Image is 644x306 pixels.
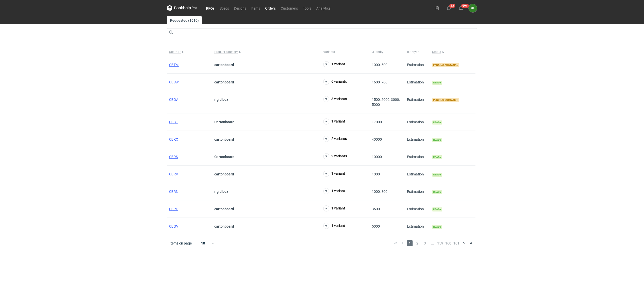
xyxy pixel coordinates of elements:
[323,61,345,67] button: 1 variant
[407,50,419,54] span: RFQ type
[405,218,430,235] div: Estimation
[169,98,178,102] a: CBQA
[300,5,314,11] a: Tools
[405,91,430,113] div: Estimation
[405,183,430,200] div: Estimation
[432,173,442,177] span: Ready
[169,155,178,159] a: CBRS
[204,5,217,11] a: RFQs
[278,5,300,11] a: Customers
[214,80,234,84] strong: cartonboard
[314,5,333,11] a: Analytics
[169,172,178,176] a: CBRV
[169,224,178,228] a: CBQV
[430,48,475,56] button: Status
[214,172,234,176] strong: cartonboard
[249,5,263,11] a: Items
[457,4,465,12] button: 99+
[214,155,234,159] strong: Cartonboard
[432,50,441,54] span: Status
[323,118,345,125] button: 1 variant
[217,5,231,11] a: Specs
[372,80,387,84] span: 1600, 700
[415,240,420,246] span: 2
[372,137,382,141] span: 40000
[169,50,181,54] span: Quote ID
[372,120,382,124] span: 17000
[453,240,459,246] span: 161
[169,190,178,194] a: CBRN
[323,50,335,54] span: Variants
[169,137,178,141] a: CBRX
[214,207,234,211] strong: cartonboard
[169,63,179,67] a: CBTM
[214,190,228,194] strong: rigid box
[169,80,179,84] a: CBSW
[405,166,430,183] div: Estimation
[167,48,212,56] button: Quote ID
[432,207,442,211] span: Ready
[372,207,380,211] span: 3500
[214,98,228,102] strong: rigid box
[231,5,249,11] a: Designs
[430,240,435,246] span: ...
[405,148,430,166] div: Estimation
[323,171,345,177] button: 1 variant
[469,4,477,12] button: OŁ
[167,16,202,24] a: Requested (1610)
[432,225,442,229] span: Ready
[167,5,197,11] svg: Packhelp Pro
[437,240,443,246] span: 159
[372,155,382,159] span: 10000
[405,113,430,131] div: Estimation
[170,241,192,246] span: Items on page
[432,81,442,85] span: Ready
[323,205,345,211] button: 1 variant
[469,4,477,12] div: Olga Łopatowicz
[214,63,234,67] strong: cartonboard
[432,120,442,125] span: Ready
[212,48,321,56] button: Product category
[372,98,400,107] span: 1500, 2000, 3000, 5000
[214,50,238,54] span: Product category
[372,63,387,67] span: 1000, 500
[169,207,178,211] a: CBRH
[323,188,345,194] button: 1 variant
[323,223,345,229] button: 1 variant
[445,4,453,12] button: 32
[372,224,380,228] span: 5000
[372,172,380,176] span: 1000
[214,224,234,228] strong: cartonboard
[372,190,387,194] span: 1000, 800
[405,200,430,218] div: Estimation
[405,56,430,74] div: Estimation
[445,240,451,246] span: 160
[405,131,430,148] div: Estimation
[323,79,347,85] button: 6 variants
[432,138,442,142] span: Ready
[323,96,347,102] button: 3 variants
[432,63,459,67] span: Pending quotation
[323,136,347,142] button: 2 variants
[372,50,383,54] span: Quantity
[169,120,178,124] a: CBSF
[432,190,442,194] span: Ready
[407,240,413,246] span: 1
[323,153,347,159] button: 2 variants
[214,120,234,124] strong: Cartonboard
[214,137,234,141] strong: cartonboard
[432,98,459,102] span: Pending quotation
[405,74,430,91] div: Estimation
[195,240,211,247] div: 10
